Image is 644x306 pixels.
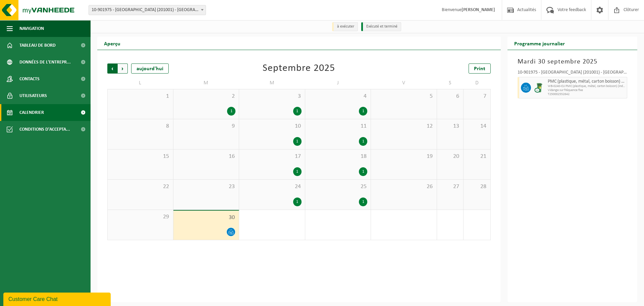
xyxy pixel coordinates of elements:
span: 16 [177,153,236,160]
span: 22 [111,183,170,190]
span: 10-901975 - AVA SINT-JANS-MOLENBEEK (201001) - SINT-JANS-MOLENBEEK [89,5,206,15]
span: Calendrier [19,104,44,121]
div: 1 [227,107,235,116]
div: 1 [359,107,367,116]
span: Données de l'entrepr... [19,54,71,71]
span: 10-901975 - AVA SINT-JANS-MOLENBEEK (201001) - SINT-JANS-MOLENBEEK [89,5,206,15]
div: aujourd'hui [131,63,169,74]
span: Tableau de bord [19,37,56,54]
span: 7 [467,93,487,100]
h2: Programme journalier [507,37,572,50]
span: 13 [440,123,460,130]
div: 1 [359,167,367,176]
td: S [437,77,464,89]
span: Navigation [19,20,44,37]
li: Exécuté et terminé [361,22,401,31]
h2: Aperçu [97,37,127,50]
span: 9 [177,123,236,130]
span: PMC (plastique, métal, carton boisson) (industriel) [548,79,626,84]
td: M [173,77,239,89]
span: 30 [177,214,236,221]
span: 21 [467,153,487,160]
span: 3 [243,93,302,100]
span: 12 [374,123,433,130]
span: 6 [440,93,460,100]
div: 1 [293,107,302,116]
span: Vidange sur fréquence fixe [548,88,626,92]
td: L [107,77,173,89]
span: 11 [309,123,368,130]
span: 20 [440,153,460,160]
span: 24 [243,183,302,190]
span: 28 [467,183,487,190]
span: 17 [243,153,302,160]
span: 10 [243,123,302,130]
span: T250002552642 [548,92,626,96]
img: WB-0240-CU [534,83,544,93]
strong: [PERSON_NAME] [462,7,495,12]
li: à exécuter [332,22,358,31]
span: 5 [374,93,433,100]
div: 10-901975 - [GEOGRAPHIC_DATA] (201001) - [GEOGRAPHIC_DATA] [518,70,628,77]
div: Septembre 2025 [263,63,335,74]
div: 1 [293,167,302,176]
div: 1 [359,137,367,146]
iframe: chat widget [3,291,112,306]
span: WB-0240-CU PMC (plastique, métal, carton boisson) (industrie [548,84,626,88]
span: Contacts [19,71,40,87]
span: 27 [440,183,460,190]
span: 2 [177,93,236,100]
span: Suivant [118,63,128,74]
span: 8 [111,123,170,130]
span: 25 [309,183,368,190]
div: 1 [293,137,302,146]
span: 23 [177,183,236,190]
td: V [371,77,437,89]
span: 19 [374,153,433,160]
span: 15 [111,153,170,160]
h3: Mardi 30 septembre 2025 [518,57,628,67]
span: Précédent [107,63,117,74]
span: Utilisateurs [19,87,47,104]
span: 4 [309,93,368,100]
a: Print [469,63,491,74]
span: 29 [111,213,170,221]
span: 1 [111,93,170,100]
span: Print [474,66,485,72]
div: 1 [359,198,367,206]
span: 14 [467,123,487,130]
td: M [239,77,305,89]
span: 18 [309,153,368,160]
td: D [464,77,490,89]
div: 1 [293,198,302,206]
span: Conditions d'accepta... [19,121,70,138]
span: 26 [374,183,433,190]
td: J [305,77,371,89]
